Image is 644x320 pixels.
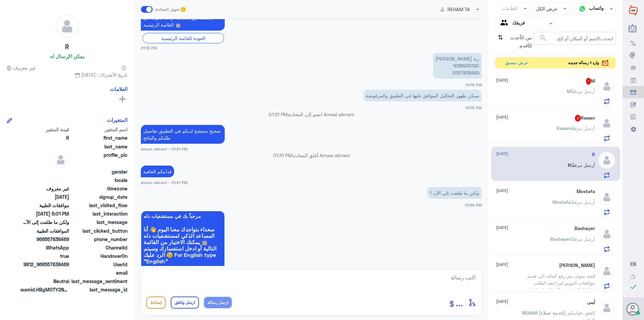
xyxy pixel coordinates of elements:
span: قيمة المتغير [20,126,69,133]
div: العلامات [500,5,518,13]
h5: Rawan [575,115,595,122]
span: null [20,177,69,184]
span: last_visited_flow [70,202,127,209]
span: 2025-01-23T13:28:21.624Z [20,193,69,200]
h6: يمكن الإرسال له [50,53,84,59]
span: last_name [70,143,127,150]
span: last_message_sentiment [70,278,127,285]
span: 3 [575,115,581,122]
p: 13/8/2025, 1:19 PM [433,53,482,79]
span: 01:31 PM [273,152,292,158]
span: ChannelId [70,244,127,251]
img: defaultAdmin.png [598,300,615,316]
span: null [20,269,69,276]
img: defaultAdmin.png [598,226,615,242]
span: [DATE] [496,299,508,305]
h5: لُبنى [587,300,595,305]
h5: R [65,43,69,51]
span: 01:19 PM [466,83,482,87]
span: HandoverOn [70,253,127,260]
span: 2 [20,244,69,251]
h5: Bashayer [575,226,595,231]
button: ... [456,295,463,310]
span: من الأحدث للأقدم [505,32,534,51]
span: [DATE] [496,77,508,83]
span: 966557838469 [20,236,69,243]
span: wamid.HBgMOTY2NTU3ODM4NDY5FQIAEhgUM0FENkZGQzk3NzcwNzk3NDkwNjMA [20,286,69,293]
span: 1 [586,78,591,85]
span: Amaal alknani - 01:31 PM [141,146,187,152]
span: [DATE] [496,151,508,157]
img: defaultAdmin.png [56,15,78,38]
span: 01:31 PM [269,111,287,117]
h5: R [592,152,595,157]
p: Amaal alknani انضم إلى المحادثة [141,111,482,118]
img: defaultAdmin.png [598,152,615,169]
h5: M [586,78,595,85]
i: ⇅ [498,32,503,49]
span: timezone [70,185,127,192]
span: Amaal alknani - 01:31 PM [141,180,187,185]
p: 13/8/2025, 1:31 PM [141,166,174,177]
span: أرسل مرفقًا [571,199,595,205]
span: phone_number [70,236,127,243]
span: null [20,168,69,175]
span: وارد 1 رساله جديده [568,60,599,66]
span: gender [70,168,127,175]
span: first_name [70,134,127,141]
p: 13/8/2025, 1:31 PM [141,125,225,144]
span: profile_pic [70,151,127,167]
span: : سوف يتم رفع الحاله الى قسم موافقات التنويم لمراجعة الطلب وارفاق التقارير شاكره لك انتظارك [527,273,595,293]
button: ارسل واغلق [171,296,199,309]
img: defaultAdmin.png [598,189,615,205]
span: Bashayer [550,236,571,242]
span: أرسل مرفقًا [571,88,595,94]
span: 01:19 PM [466,105,482,110]
span: تاريخ الأشتراك : [DATE] [7,71,127,78]
span: last_interaction [70,210,127,217]
span: UserId [70,261,127,268]
span: ... [456,296,463,308]
span: اسم المتغير [70,126,127,133]
img: defaultAdmin.png [598,263,615,279]
span: موافقات الطبية [20,202,69,209]
button: الصورة الشخصية [627,303,640,315]
i: check [629,283,637,291]
span: 2025-08-13T14:01:55.365Z [20,210,69,217]
span: 9812_966557838469 [20,261,69,268]
p: 13/8/2025, 1:19 PM [364,90,482,101]
span: سعداء بتواجدك معنا اليوم 👋 أنا المساعد الذكي لمستشفيات دله 🤖 يمكنك الاختيار من القائمة التالية أو... [144,226,222,264]
span: Rawan [556,125,571,131]
span: أرسل مرفقًا [571,236,595,242]
span: 01:19 PM [141,45,157,51]
img: yourTeam.svg [500,18,511,29]
div: العودة للقائمة الرئيسية [143,33,224,43]
span: REHAM (خدمة عملاء) [522,310,565,316]
span: M [567,88,571,94]
span: أرسل مرفقًا [571,162,595,168]
span: غير معروف [20,185,69,192]
span: true [20,253,69,260]
span: [DATE] [496,188,508,194]
span: 01:54 PM [465,203,482,207]
button: ارسل رسالة [204,297,232,308]
input: ابحث بالإسم أو المكان أو إلخ.. [534,32,615,44]
img: Widebot Logo [629,5,638,16]
span: ولكن ما طلعت إلى الآن ؟ [20,219,69,226]
span: انت [588,273,595,279]
button: EN [630,261,636,268]
span: email [70,269,127,276]
img: defaultAdmin.png [598,78,615,95]
span: أرسل مرفقًا [571,125,595,131]
span: last_message_id [70,286,127,293]
span: الموافقات الطبية [20,227,69,234]
span: مرحباً بك في مستشفيات دله [144,214,222,219]
span: 0 [20,278,69,285]
span: R [20,134,69,141]
p: 13/8/2025, 1:54 PM [427,187,482,199]
span: last_message [70,219,127,226]
span: search [539,34,547,42]
span: last_clicked_button [70,227,127,234]
button: عرض مسبق [502,57,531,68]
p: 13/8/2025, 1:19 PM [141,12,225,31]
